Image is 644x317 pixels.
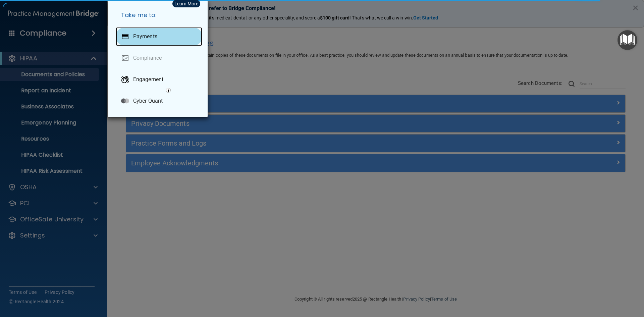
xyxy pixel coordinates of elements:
[174,1,198,6] div: Learn More
[116,70,202,89] a: Engagement
[116,92,202,110] a: Cyber Quant
[133,76,163,83] p: Engagement
[133,98,163,104] p: Cyber Quant
[618,30,637,50] button: Open Resource Center
[116,6,202,24] h5: Take me to:
[133,33,157,40] p: Payments
[116,27,202,46] a: Payments
[116,49,202,67] a: Compliance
